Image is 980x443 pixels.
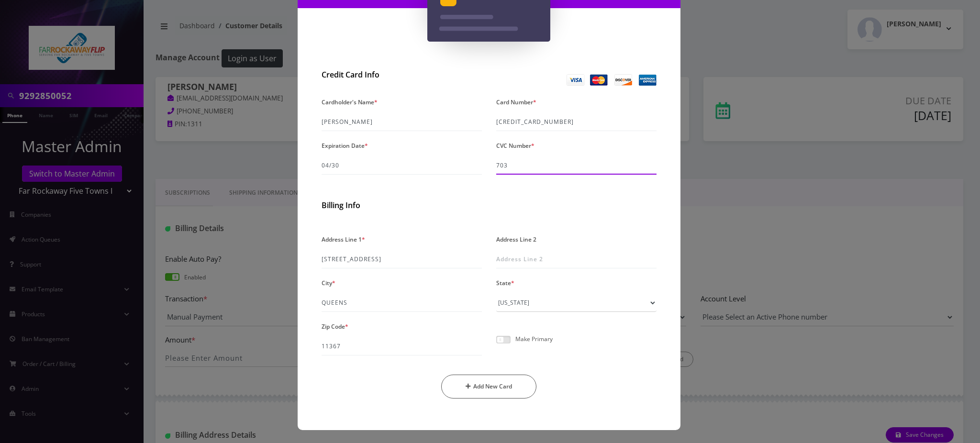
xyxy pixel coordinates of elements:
label: Address Line 2 [496,233,536,246]
label: City [322,276,335,290]
input: Please Enter Card New Number [496,113,657,131]
label: Zip Code [322,320,348,333]
label: State [496,276,514,290]
button: Add New Card [441,375,536,399]
label: CVC Number [496,139,535,153]
label: Card Number [496,95,536,109]
input: Address Line 1 [322,250,482,268]
img: Credit Card Info [567,74,657,86]
input: CVV [496,156,657,175]
h2: Credit Card Info [322,70,482,79]
label: Expiration Date [322,139,368,153]
input: City [322,294,482,312]
h2: Billing Info [322,201,657,210]
input: Please Enter Cardholder’s Name [322,113,482,131]
input: Address Line 2 [496,250,657,268]
label: Address Line 1 [322,233,365,246]
input: MM/YY [322,156,482,175]
p: Make Primary [515,336,553,342]
label: Cardholder's Name [322,95,378,109]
